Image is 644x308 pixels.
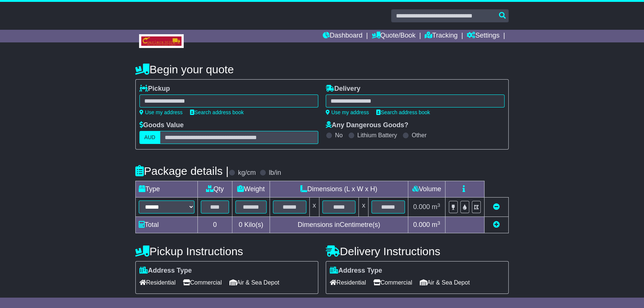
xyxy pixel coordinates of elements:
a: Use my address [139,109,183,115]
span: 0.000 [413,221,430,228]
a: Remove this item [493,203,500,211]
td: x [309,198,319,217]
a: Quote/Book [371,30,415,42]
h4: Pickup Instructions [135,245,318,257]
td: Total [136,217,198,233]
span: Residential [330,277,366,288]
label: Goods Value [139,121,184,129]
label: Address Type [330,267,382,275]
span: Air & Sea Depot [229,277,280,288]
span: m [432,221,440,228]
span: Commercial [373,277,412,288]
span: Residential [139,277,176,288]
td: Volume [408,181,445,198]
span: 0.000 [413,203,430,211]
label: AUD [139,131,160,144]
label: Pickup [139,85,170,93]
td: x [359,198,368,217]
label: kg/cm [238,169,256,177]
td: Weight [232,181,270,198]
label: Lithium Battery [357,132,397,139]
h4: Delivery Instructions [326,245,509,257]
label: Delivery [326,85,360,93]
span: m [432,203,440,211]
span: Air & Sea Depot [420,277,470,288]
sup: 3 [437,220,440,226]
label: Any Dangerous Goods? [326,121,408,129]
a: Search address book [376,109,430,115]
h4: Begin your quote [135,63,509,76]
a: Dashboard [323,30,363,42]
a: Use my address [326,109,369,115]
a: Add new item [493,221,500,228]
label: Other [412,132,426,139]
span: 0 [239,221,242,228]
label: Address Type [139,267,192,275]
a: Settings [467,30,499,42]
sup: 3 [437,202,440,208]
td: Kilo(s) [232,217,270,233]
a: Search address book [190,109,244,115]
label: No [335,132,342,139]
td: Qty [198,181,232,198]
h4: Package details | [135,165,229,177]
label: lb/in [269,169,281,177]
td: Type [136,181,198,198]
td: 0 [198,217,232,233]
td: Dimensions in Centimetre(s) [270,217,408,233]
span: Commercial [183,277,222,288]
td: Dimensions (L x W x H) [270,181,408,198]
a: Tracking [425,30,457,42]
